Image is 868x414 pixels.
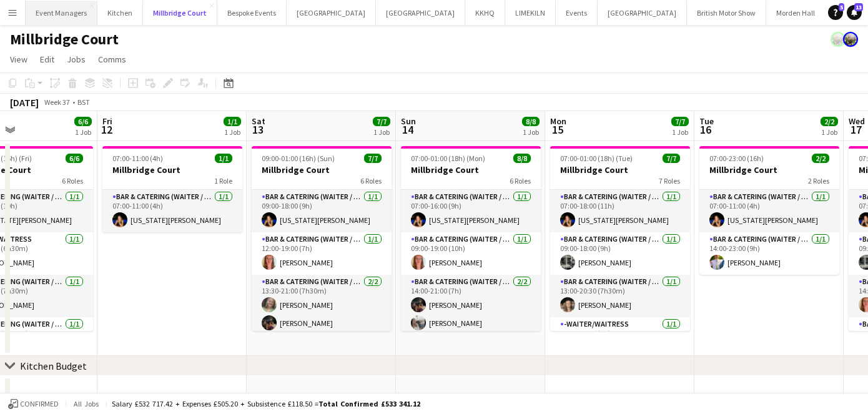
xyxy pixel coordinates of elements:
[843,32,858,47] app-user-avatar: Staffing Manager
[262,154,335,163] span: 09:00-01:00 (16h) (Sun)
[102,116,112,127] span: Fri
[699,116,714,127] span: Tue
[252,190,392,232] app-card-role: Bar & Catering (Waiter / waitress)1/109:00-18:00 (9h)[US_STATE][PERSON_NAME]
[5,51,32,67] a: View
[252,146,392,331] app-job-card: 09:00-01:00 (16h) (Sun)7/7Millbridge Court6 RolesBar & Catering (Waiter / waitress)1/109:00-18:00...
[74,117,92,126] span: 6/6
[505,1,556,25] button: LIMEKILN
[102,146,242,232] app-job-card: 07:00-11:00 (4h)1/1Millbridge Court1 RoleBar & Catering (Waiter / waitress)1/107:00-11:00 (4h)[US...
[252,275,392,335] app-card-role: Bar & Catering (Waiter / waitress)2/213:30-21:00 (7h30m)[PERSON_NAME][PERSON_NAME]
[548,122,566,137] span: 15
[77,97,90,107] div: BST
[93,51,131,67] a: Comms
[217,1,287,25] button: Bespoke Events
[401,232,541,275] app-card-role: Bar & Catering (Waiter / waitress)1/109:00-19:00 (10h)[PERSON_NAME]
[659,176,680,185] span: 7 Roles
[10,96,39,109] div: [DATE]
[465,1,505,25] button: KKHQ
[847,5,862,20] a: 13
[401,190,541,232] app-card-role: Bar & Catering (Waiter / waitress)1/107:00-16:00 (9h)[US_STATE][PERSON_NAME]
[401,275,541,335] app-card-role: Bar & Catering (Waiter / waitress)2/214:00-21:00 (7h)[PERSON_NAME][PERSON_NAME]
[252,116,265,127] span: Sat
[550,190,690,232] app-card-role: Bar & Catering (Waiter / waitress)1/107:00-18:00 (11h)[US_STATE][PERSON_NAME]
[41,97,72,107] span: Week 37
[101,122,112,137] span: 12
[71,399,101,408] span: All jobs
[112,399,420,408] div: Salary £532 717.42 + Expenses £505.20 + Subsistence £118.50 =
[10,54,27,65] span: View
[699,146,839,275] app-job-card: 07:00-23:00 (16h)2/2Millbridge Court2 RolesBar & Catering (Waiter / waitress)1/107:00-11:00 (4h)[...
[373,127,390,137] div: 1 Job
[821,117,838,126] span: 2/2
[287,1,376,25] button: [GEOGRAPHIC_DATA]
[560,154,633,163] span: 07:00-01:00 (18h) (Tue)
[698,122,714,137] span: 16
[550,164,690,175] h3: Millbridge Court
[839,3,844,11] span: 5
[98,54,126,65] span: Comms
[97,1,143,25] button: Kitchen
[828,5,843,20] a: 5
[62,176,83,185] span: 6 Roles
[214,176,232,185] span: 1 Role
[766,1,826,25] button: Morden Hall
[224,127,240,137] div: 1 Job
[699,164,839,175] h3: Millbridge Court
[699,190,839,232] app-card-role: Bar & Catering (Waiter / waitress)1/107:00-11:00 (4h)[US_STATE][PERSON_NAME]
[143,1,217,25] button: Millbridge Court
[550,275,690,317] app-card-role: Bar & Catering (Waiter / waitress)1/113:00-20:30 (7h30m)[PERSON_NAME]
[75,127,91,137] div: 1 Job
[550,232,690,275] app-card-role: Bar & Catering (Waiter / waitress)1/109:00-18:00 (9h)[PERSON_NAME]
[224,117,241,126] span: 1/1
[401,164,541,175] h3: Millbridge Court
[510,176,531,185] span: 6 Roles
[513,154,531,163] span: 8/8
[10,30,119,49] h1: Millbridge Court
[318,399,420,408] span: Total Confirmed £533 341.12
[821,127,837,137] div: 1 Job
[399,122,416,137] span: 14
[808,176,829,185] span: 2 Roles
[112,154,163,163] span: 07:00-11:00 (4h)
[250,122,265,137] span: 13
[847,122,865,137] span: 17
[709,154,764,163] span: 07:00-23:00 (16h)
[849,116,865,127] span: Wed
[376,1,465,25] button: [GEOGRAPHIC_DATA]
[699,232,839,275] app-card-role: Bar & Catering (Waiter / waitress)1/114:00-23:00 (9h)[PERSON_NAME]
[401,146,541,331] app-job-card: 07:00-01:00 (18h) (Mon)8/8Millbridge Court6 RolesBar & Catering (Waiter / waitress)1/107:00-16:00...
[598,1,687,25] button: [GEOGRAPHIC_DATA]
[687,1,766,25] button: British Motor Show
[854,3,863,11] span: 13
[215,154,232,163] span: 1/1
[812,154,829,163] span: 2/2
[550,146,690,331] app-job-card: 07:00-01:00 (18h) (Tue)7/7Millbridge Court7 RolesBar & Catering (Waiter / waitress)1/107:00-18:00...
[40,54,54,65] span: Edit
[523,127,539,137] div: 1 Job
[556,1,598,25] button: Events
[20,400,59,408] span: Confirmed
[62,51,91,67] a: Jobs
[35,51,59,67] a: Edit
[522,117,540,126] span: 8/8
[67,54,86,65] span: Jobs
[20,360,87,372] div: Kitchen Budget
[550,317,690,360] app-card-role: -Waiter/Waitress1/113:00-22:00 (9h)
[252,164,392,175] h3: Millbridge Court
[102,164,242,175] h3: Millbridge Court
[671,117,689,126] span: 7/7
[66,154,83,163] span: 6/6
[6,397,61,411] button: Confirmed
[252,232,392,275] app-card-role: Bar & Catering (Waiter / waitress)1/112:00-19:00 (7h)[PERSON_NAME]
[373,117,390,126] span: 7/7
[831,32,846,47] app-user-avatar: Staffing Manager
[360,176,382,185] span: 6 Roles
[26,1,97,25] button: Event Managers
[102,190,242,232] app-card-role: Bar & Catering (Waiter / waitress)1/107:00-11:00 (4h)[US_STATE][PERSON_NAME]
[550,116,566,127] span: Mon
